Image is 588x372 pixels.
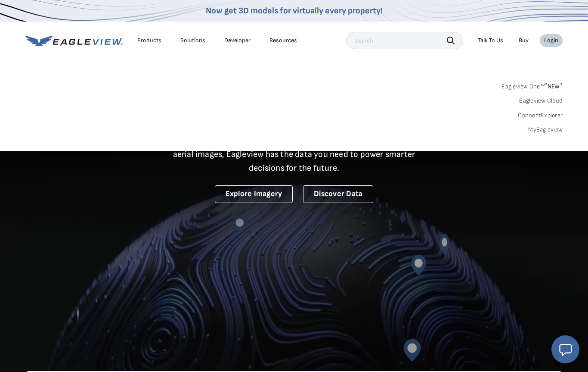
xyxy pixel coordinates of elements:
[269,37,297,44] div: Resources
[215,185,293,203] a: Explore Imagery
[551,335,579,363] button: Open chat window
[518,112,563,119] a: ConnectExplorer
[478,37,503,44] div: Talk To Us
[303,185,373,203] a: Discover Data
[519,97,563,105] a: Eagleview Cloud
[180,37,205,44] div: Solutions
[162,134,426,175] p: A new era starts here. Built on more than 3.5 billion high-resolution aerial images, Eagleview ha...
[346,32,463,49] input: Search
[544,37,558,44] div: Login
[224,37,251,44] a: Developer
[501,80,563,90] a: Eagleview One™*NEW*
[519,37,529,44] a: Buy
[137,37,161,44] div: Products
[545,83,563,90] span: NEW
[206,6,383,16] a: Now get 3D models for virtually every property!
[528,126,563,134] a: MyEagleview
